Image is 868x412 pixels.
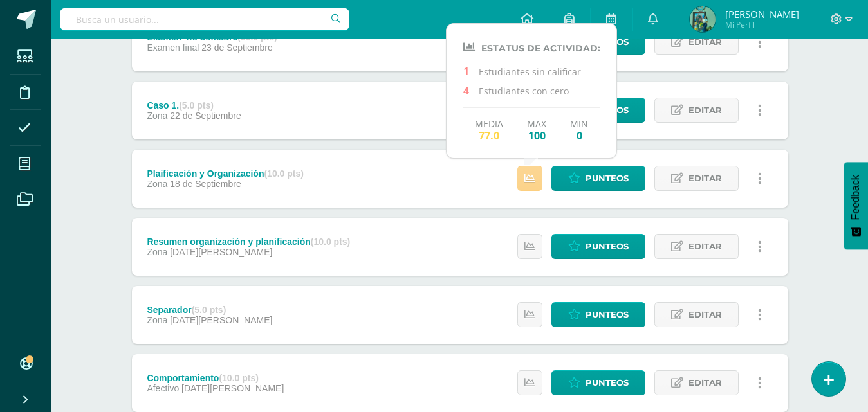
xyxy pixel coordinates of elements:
strong: (5.0 pts) [179,100,214,111]
strong: (10.0 pts) [311,237,350,247]
div: Resumen organización y planificación [147,237,350,247]
div: Min [570,118,588,141]
strong: (5.0 pts) [192,305,226,315]
a: Punteos [551,302,645,327]
p: Estudiantes con cero [463,84,600,97]
span: Punteos [586,98,629,122]
span: 1 [463,64,479,77]
a: Punteos [551,234,645,259]
div: Media [475,118,503,141]
span: Zona [147,111,167,121]
span: 77.0 [475,129,503,141]
span: Editar [688,166,722,190]
span: Zona [147,247,167,257]
span: Punteos [586,371,629,395]
h4: Estatus de Actividad: [463,41,600,54]
span: Afectivo [147,383,179,393]
div: Max [527,118,546,141]
span: Editar [688,30,722,54]
input: Busca un usuario... [60,8,349,30]
span: 18 de Septiembre [170,179,241,189]
span: Editar [688,303,722,327]
div: Comportamiento [147,373,284,383]
p: Estudiantes sin calificar [463,64,600,78]
strong: (10.0 pts) [264,168,303,179]
span: 22 de Septiembre [170,111,241,121]
div: Caso 1. [147,100,241,111]
span: Zona [147,179,167,189]
span: 100 [527,129,546,141]
strong: (10.0 pts) [219,373,258,383]
span: Examen final [147,42,199,53]
span: [PERSON_NAME] [725,8,799,21]
span: Editar [688,235,722,258]
span: [DATE][PERSON_NAME] [170,315,272,325]
div: Separador [147,305,272,315]
span: Punteos [586,235,629,258]
span: [DATE][PERSON_NAME] [181,383,284,393]
span: Mi Perfil [725,19,799,30]
span: Feedback [850,175,862,220]
span: 0 [570,129,588,141]
span: Punteos [586,166,629,190]
div: Plaificación y Organización [147,168,304,179]
img: ee8512351b11aff19c1271144c0262d2.png [690,6,716,32]
a: Punteos [551,166,645,191]
button: Feedback - Mostrar encuesta [844,162,868,249]
span: [DATE][PERSON_NAME] [170,247,272,257]
span: 4 [463,84,479,96]
span: Punteos [586,303,629,327]
span: Punteos [586,30,629,54]
span: Zona [147,315,167,325]
span: Editar [688,371,722,395]
span: Editar [688,98,722,122]
a: Punteos [551,370,645,395]
span: 23 de Septiembre [201,42,273,53]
